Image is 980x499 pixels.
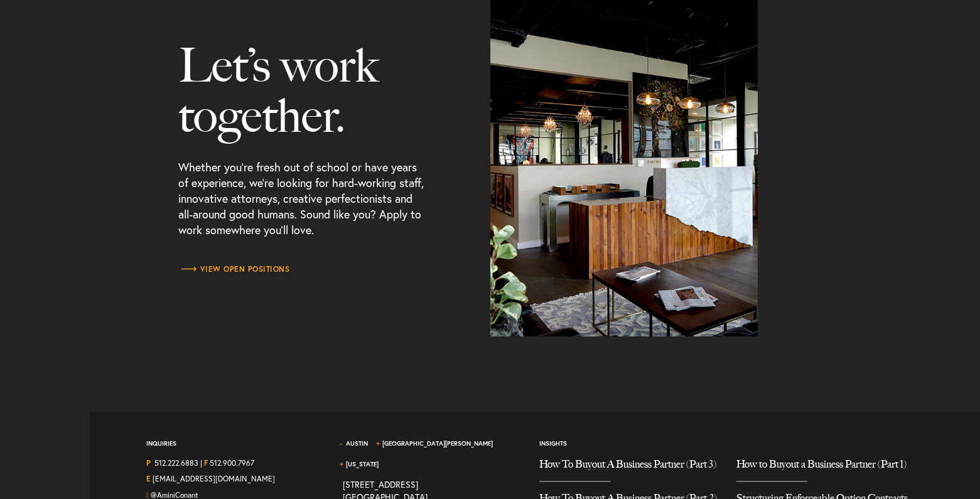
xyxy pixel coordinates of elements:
[210,458,254,468] a: 512.900.7967
[178,266,290,273] span: View Open Positions
[178,40,428,141] h3: Let’s work together.
[153,474,275,483] a: Email Us
[204,458,208,468] strong: F
[539,439,567,448] a: Insights
[382,439,493,448] a: [GEOGRAPHIC_DATA][PERSON_NAME]
[146,439,176,458] span: Inquiries
[178,141,428,263] p: Whether you’re fresh out of school or have years of experience, we’re looking for hard-working st...
[146,458,151,468] strong: P
[200,458,202,471] span: |
[736,458,914,481] a: How to Buyout a Business Partner (Part 1)
[539,458,717,481] a: How To Buyout A Business Partner (Part 3)
[346,439,368,448] a: Austin
[178,263,290,276] a: View Open Positions
[346,460,379,468] a: [US_STATE]
[146,474,151,483] strong: E
[154,458,198,468] a: Call us at 5122226883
